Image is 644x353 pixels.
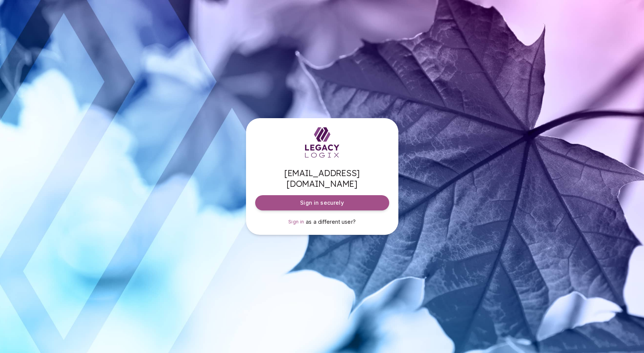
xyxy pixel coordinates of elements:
a: Sign in [288,218,304,226]
span: Sign in [288,219,304,225]
span: Sign in securely [300,199,344,207]
button: Sign in securely [255,195,389,210]
span: [EMAIL_ADDRESS][DOMAIN_NAME] [255,168,389,189]
span: as a different user? [306,218,356,225]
